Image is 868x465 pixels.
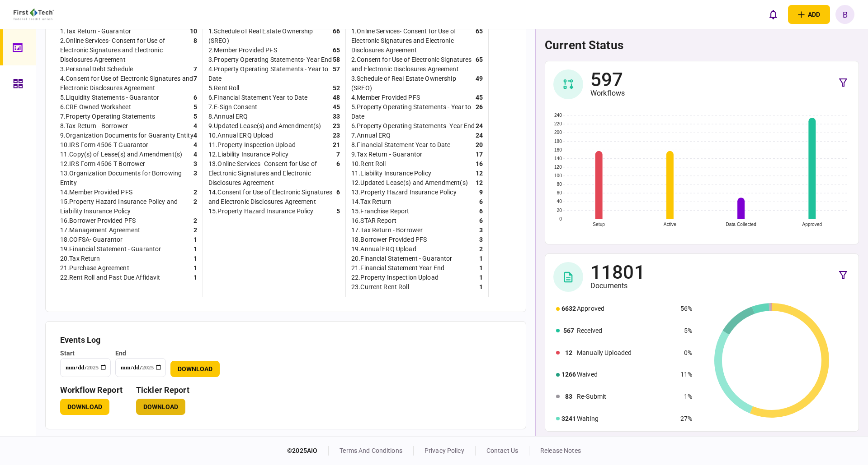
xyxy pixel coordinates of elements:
[479,235,483,244] div: 3
[593,222,605,227] text: Setup
[208,46,277,55] div: 2 . Member Provided PFS
[476,169,483,178] div: 12
[336,159,340,188] div: 6
[193,74,197,93] div: 7
[351,121,475,131] div: 6 . Property Operating Statements- Year End
[333,93,340,102] div: 48
[351,226,423,235] div: 17 . Tax Return - Borrower
[554,139,562,144] text: 180
[479,244,483,254] div: 2
[479,207,483,216] div: 6
[208,55,332,64] div: 3 . Property Operating Statements- Year End
[136,386,189,394] h3: Tickler Report
[479,226,483,235] div: 3
[351,178,468,188] div: 12 . Updated Lease(s) and Amendment(s)
[60,399,109,415] button: Download
[351,102,476,121] div: 5 . Property Operating Statements - Year to Date
[208,207,314,216] div: 15 . Property Hazard Insurance Policy
[193,112,197,121] div: 5
[60,188,132,197] div: 14 . Member Provided PFS
[60,150,182,159] div: 11 . Copy(s) of Lease(s) and Amendment(s)
[476,93,483,102] div: 45
[208,131,274,140] div: 10 . Annual ERQ Upload
[680,414,692,424] div: 27%
[577,348,676,358] div: Manually Uploaded
[351,74,476,93] div: 3 . Schedule of Real Estate Ownership (SREO)
[14,9,54,20] img: client company logo
[60,140,149,150] div: 10 . IRS Form 4506-T Guarantor
[60,216,136,226] div: 16 . Borrower Provided PFS
[476,178,483,188] div: 12
[193,273,197,282] div: 1
[351,207,410,216] div: 15 . Franchise Report
[479,263,483,273] div: 1
[208,121,321,131] div: 9 . Updated Lease(s) and Amendment(s)
[351,27,476,55] div: 1 . Online Services- Consent for Use of Electronic Signatures and Electronic Disclosures Agreement
[577,370,676,379] div: Waived
[476,74,483,93] div: 49
[680,370,692,379] div: 11%
[287,446,329,456] div: © 2025 AIO
[476,150,483,159] div: 17
[193,263,197,273] div: 1
[60,273,160,282] div: 22 . Rent Roll and Past Due Affidavit
[680,304,692,313] div: 56%
[561,370,576,379] div: 1266
[557,190,562,195] text: 60
[554,173,562,178] text: 100
[351,244,416,254] div: 19 . Annual ERQ Upload
[333,83,340,93] div: 52
[193,36,197,64] div: 8
[193,197,197,216] div: 2
[479,282,483,292] div: 1
[577,304,676,313] div: Approved
[333,102,340,112] div: 45
[60,64,133,74] div: 3 . Personal Debt Schedule
[545,38,859,52] h1: current status
[208,159,336,188] div: 13 . Online Services- Consent for Use of Electronic Signatures and Electronic Disclosures Agreement
[208,64,333,83] div: 4 . Property Operating Statements - Year to Date
[351,254,452,263] div: 20 . Financial Statement - Guarantor
[557,208,562,213] text: 20
[193,159,197,169] div: 3
[577,392,676,401] div: Re-Submit
[193,93,197,102] div: 6
[193,254,197,263] div: 1
[208,188,336,207] div: 14 . Consent for Use of Electronic Signatures and Electronic Disclosures Agreement
[208,93,307,102] div: 6 . Financial Statement Year to Date
[60,386,123,394] h3: workflow report
[479,216,483,226] div: 6
[835,5,854,24] div: B
[680,326,692,336] div: 5%
[60,93,159,102] div: 5 . Liquidity Statements - Guarantor
[60,226,140,235] div: 17 . Management Agreement
[351,235,427,244] div: 18 . Borrower Provided PFS
[193,64,197,74] div: 7
[208,140,296,150] div: 11 . Property Inspection Upload
[351,131,391,140] div: 7 . Annual ERQ
[60,263,129,273] div: 21 . Purchase Agreement
[193,216,197,226] div: 2
[333,55,340,64] div: 58
[486,447,518,454] a: contact us
[664,222,676,227] text: Active
[479,273,483,282] div: 1
[193,121,197,131] div: 4
[479,197,483,207] div: 6
[554,121,562,126] text: 220
[60,36,193,64] div: 2 . Online Services- Consent for Use of Electronic Signatures and Electronic Disclosures Agreement
[115,349,166,358] div: end
[351,169,431,178] div: 11 . Liability Insurance Policy
[351,55,476,74] div: 2 . Consent for Use of Electronic Signatures and Electronic Disclosures Agreement
[333,112,340,121] div: 33
[193,169,197,188] div: 3
[333,121,340,131] div: 23
[193,226,197,235] div: 2
[590,71,625,89] div: 597
[333,131,340,140] div: 23
[336,188,340,207] div: 6
[60,254,100,263] div: 20 . Tax Return
[726,222,756,227] text: Data Collected
[476,131,483,140] div: 24
[561,392,576,401] div: 83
